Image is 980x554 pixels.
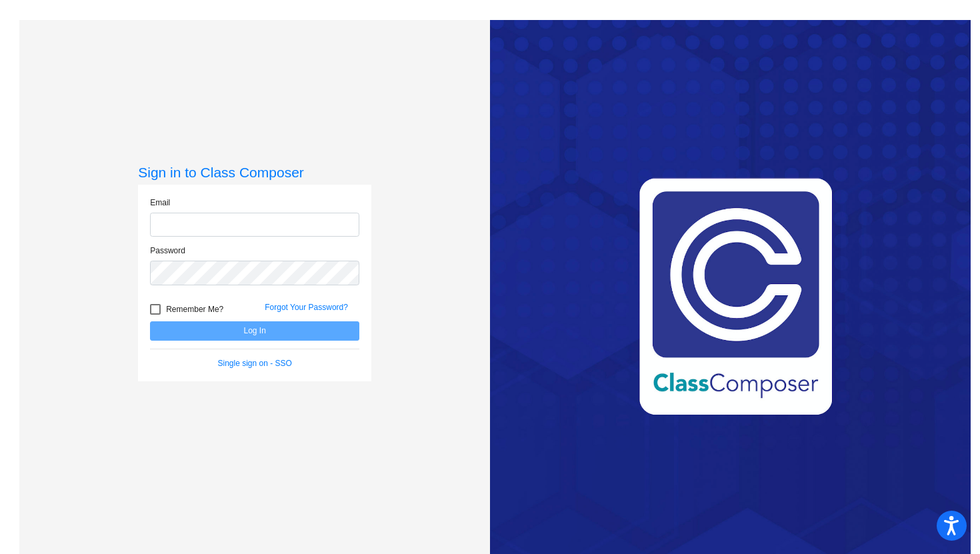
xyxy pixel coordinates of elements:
span: Remember Me? [166,301,223,317]
label: Email [150,197,170,209]
label: Password [150,245,185,257]
a: Single sign on - SSO [218,359,292,368]
button: Log In [150,321,359,341]
a: Forgot Your Password? [265,303,348,312]
h3: Sign in to Class Composer [138,164,371,181]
